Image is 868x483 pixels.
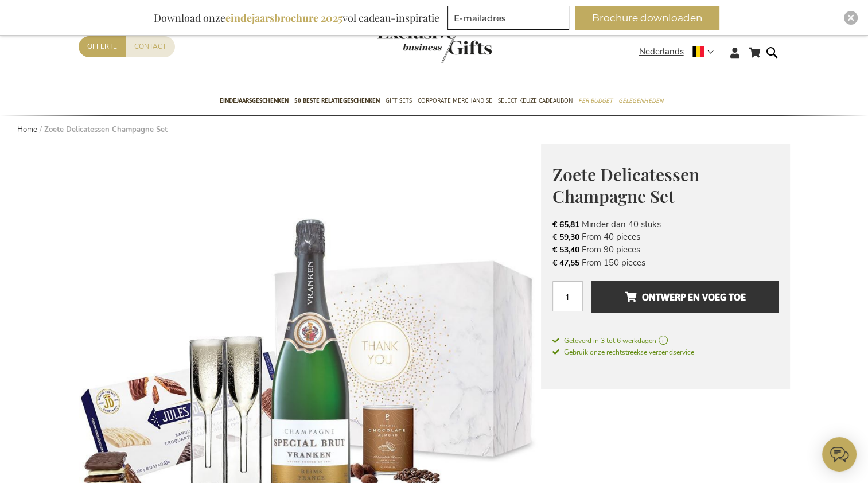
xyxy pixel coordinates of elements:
[552,336,779,346] a: Geleverd in 3 tot 6 werkdagen
[498,95,573,107] span: Select Keuze Cadeaubon
[377,25,492,63] img: Exclusive Business gifts logo
[844,11,858,25] div: Close
[44,124,168,135] strong: Zoete Delicatessen Champagne Set
[624,288,745,306] span: Ontwerp en voeg toe
[447,6,573,33] form: marketing offers and promotions
[552,218,779,231] li: Minder dan 40 stuks
[126,36,175,57] a: Contact
[847,14,854,21] img: Close
[552,243,779,256] li: From 90 pieces
[552,232,579,243] span: € 59,30
[575,6,719,30] button: Brochure downloaden
[79,36,126,57] a: Offerte
[294,95,380,107] span: 50 beste relatiegeschenken
[618,95,663,107] span: Gelegenheden
[639,45,721,59] div: Nederlands
[552,219,579,230] span: € 65,81
[377,25,434,63] a: store logo
[552,258,579,268] span: € 47,55
[418,95,492,107] span: Corporate Merchandise
[552,244,579,255] span: € 53,40
[639,45,684,59] span: Nederlands
[552,256,779,269] li: From 150 pieces
[149,6,445,30] div: Download onze vol cadeau-inspiratie
[578,95,613,107] span: Per Budget
[552,281,583,311] input: Aantal
[447,6,569,30] input: E-mailadres
[552,348,694,357] span: Gebruik onze rechtstreekse verzendservice
[17,124,37,135] a: Home
[552,231,779,243] li: From 40 pieces
[552,346,694,357] a: Gebruik onze rechtstreekse verzendservice
[386,95,412,107] span: Gift Sets
[591,281,778,313] button: Ontwerp en voeg toe
[822,437,857,472] iframe: belco-activator-frame
[552,163,699,208] span: Zoete Delicatessen Champagne Set
[220,95,289,107] span: Eindejaarsgeschenken
[225,11,342,25] b: eindejaarsbrochure 2025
